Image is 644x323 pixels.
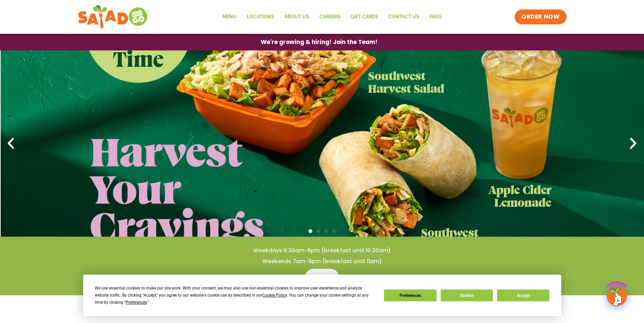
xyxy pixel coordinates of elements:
a: We're growing & hiring! Join the Team! [251,34,388,50]
a: Locations [242,9,279,25]
h4: Weekdays 6:30am-9pm (breakfast until 10:30am) [14,247,630,254]
a: About Us [279,9,314,25]
button: Accept [497,289,549,301]
button: Preferences [384,289,436,301]
span: Cookie Policy [262,293,287,298]
a: Menu [217,9,242,25]
a: Contact Us [383,9,424,25]
nav: Menu [217,9,447,25]
div: Cookie Consent Prompt [83,275,561,316]
h4: Weekends 7am-9pm (breakfast until 11am) [14,258,630,265]
a: Careers [314,9,346,25]
span: Go to slide 4 [332,229,336,233]
span: Go to slide 2 [316,229,320,233]
span: Menu [313,273,331,281]
span: Preferences [126,300,147,305]
div: We use essential cookies to make our site work. With your consent, we may also use non-essential ... [95,285,376,306]
div: Next slide [626,136,641,151]
button: Decline [441,289,493,301]
span: We're growing & hiring! Join the Team! [261,39,378,45]
a: ORDER NOW [515,9,566,24]
span: Go to slide 3 [324,229,328,233]
a: GIFT CARDS [346,9,383,25]
span: ORDER NOW [521,13,559,21]
span: Go to slide 1 [309,229,312,233]
img: new-SAG-logo-768×292 [78,3,149,30]
a: FAQs [424,9,447,25]
a: Menu [305,269,339,285]
div: Previous slide [3,136,18,151]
